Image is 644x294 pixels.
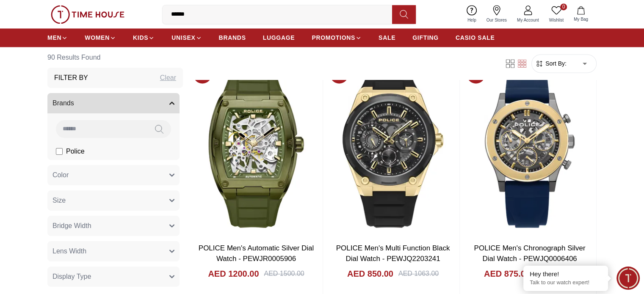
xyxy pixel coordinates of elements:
img: POLICE Men's Automatic Silver Dial Watch - PEWJR0005906 [190,61,323,236]
div: Chat Widget [616,267,640,290]
span: My Bag [570,16,591,22]
span: KIDS [133,33,148,42]
a: KIDS [133,30,155,45]
a: Help [462,3,481,25]
span: GIFTING [412,33,439,42]
span: 0 [560,3,567,10]
a: POLICE Men's Multi Function Black Dial Watch - PEWJQ2203241 [336,244,450,263]
span: Help [464,17,480,23]
span: Bridge Width [53,221,91,231]
span: Sort By: [544,59,567,68]
a: GIFTING [412,30,439,45]
span: LUGGAGE [263,33,295,42]
span: Wishlist [546,17,567,23]
a: UNISEX [171,30,202,45]
span: PROMOTIONS [312,33,355,42]
button: Lens Width [47,241,180,261]
img: ... [51,5,124,24]
h4: AED 850.00 [347,268,393,280]
a: POLICE Men's Chronograph Silver Dial Watch - PEWJQ0006406 [474,244,585,263]
a: WOMEN [85,30,116,45]
p: Talk to our watch expert! [530,279,602,286]
button: Sort By: [535,59,567,68]
img: POLICE Men's Chronograph Silver Dial Watch - PEWJQ0006406 [463,61,596,236]
button: My Bag [569,4,593,24]
button: Display Type [47,267,180,287]
span: UNISEX [171,33,195,42]
h3: Filter By [54,73,88,83]
span: SALE [379,33,395,42]
span: Lens Width [53,246,86,256]
div: Hey there! [530,270,602,278]
a: LUGGAGE [263,30,295,45]
img: POLICE Men's Multi Function Black Dial Watch - PEWJQ2203241 [326,61,459,236]
h4: AED 875.00 [484,268,530,280]
span: Our Stores [483,17,510,23]
a: POLICE Men's Automatic Silver Dial Watch - PEWJR0005906 [199,244,314,263]
span: Brands [53,98,74,108]
h4: AED 1200.00 [208,268,259,280]
a: Our Stores [481,3,512,25]
div: Clear [160,73,176,83]
span: MEN [47,33,61,42]
button: Color [47,165,180,185]
button: Bridge Width [47,216,180,236]
span: CASIO SALE [456,33,495,42]
input: Police [56,148,63,155]
a: MEN [47,30,68,45]
button: Brands [47,93,180,113]
span: Size [53,195,66,206]
div: AED 1500.00 [264,269,304,279]
span: Display Type [53,272,91,282]
a: BRANDS [219,30,246,45]
button: Size [47,190,180,211]
a: 0Wishlist [544,3,569,25]
a: CASIO SALE [456,30,495,45]
div: AED 1063.00 [398,269,439,279]
span: Police [66,146,85,157]
span: BRANDS [219,33,246,42]
a: SALE [379,30,395,45]
a: PROMOTIONS [312,30,362,45]
span: Color [53,170,69,180]
span: My Account [514,17,542,23]
h6: 90 Results Found [47,47,183,68]
span: WOMEN [85,33,110,42]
